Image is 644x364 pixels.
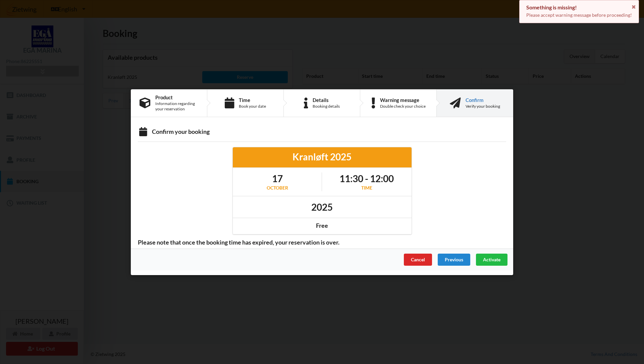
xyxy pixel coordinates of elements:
div: Book your date [239,103,266,109]
div: Booking details [313,103,340,109]
h1: 17 [267,172,288,185]
div: Free [237,222,407,229]
div: Confirm [466,97,500,102]
p: Please accept warning message before proceeding! [526,12,632,18]
span: Activate [483,256,500,262]
div: Information regarding your reservation [155,101,198,111]
div: Confirm your booking [138,128,506,137]
div: Time [239,97,266,102]
div: Previous [438,253,470,265]
div: Verify your booking [466,103,500,109]
div: Product [155,94,198,100]
div: Time [339,185,394,191]
h1: 2025 [311,201,333,213]
div: Details [313,97,340,102]
div: Double check your choice [380,103,426,109]
div: October [267,185,288,191]
h1: 11:30 - 12:00 [339,172,394,185]
div: Cancel [404,253,432,265]
div: Kranløft 2025 [237,151,407,163]
div: Something is missing! [526,4,632,11]
div: Warning message [380,97,426,102]
span: Please note that once the booking time has expired, your reservation is over. [133,238,344,246]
